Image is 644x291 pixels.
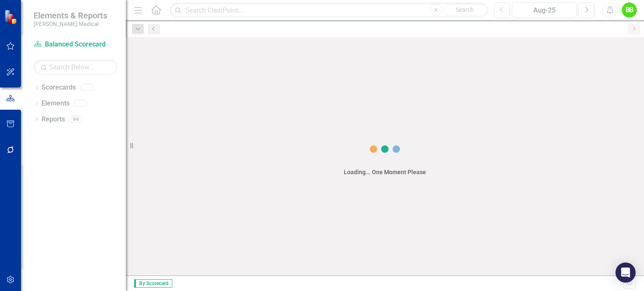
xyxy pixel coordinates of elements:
div: Loading... One Moment Please [344,168,426,176]
a: Balanced Scorecard [34,40,117,49]
button: BB [622,3,637,18]
span: Search [456,6,474,13]
img: ClearPoint Strategy [4,9,19,24]
small: [PERSON_NAME] Medical [34,21,107,27]
div: 94 [69,116,83,123]
button: Aug-25 [512,3,576,18]
div: Aug-25 [515,5,574,15]
span: Elements & Reports [34,10,107,21]
input: Search Below... [34,60,117,75]
div: Open Intercom Messenger [615,263,636,283]
a: Elements [42,99,70,108]
input: Search ClearPoint... [170,3,488,18]
a: Reports [42,115,65,124]
a: Scorecards [42,83,76,93]
button: Search [444,4,486,16]
span: By Scorecard [134,279,172,288]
